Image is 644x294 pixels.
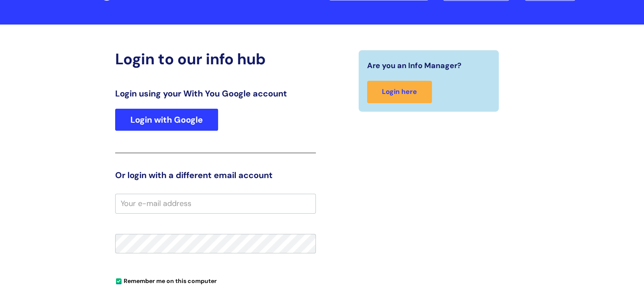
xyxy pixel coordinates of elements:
[115,274,316,287] div: You can uncheck this option if you're logging in from a shared device
[115,50,316,68] h2: Login to our info hub
[116,279,122,284] input: Remember me on this computer
[115,109,218,131] a: Login with Google
[367,59,462,72] span: Are you an Info Manager?
[367,81,432,103] a: Login here
[115,170,316,180] h3: Or login with a different email account
[115,275,217,285] label: Remember me on this computer
[115,88,316,99] h3: Login using your With You Google account
[115,194,316,213] input: Your e-mail address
